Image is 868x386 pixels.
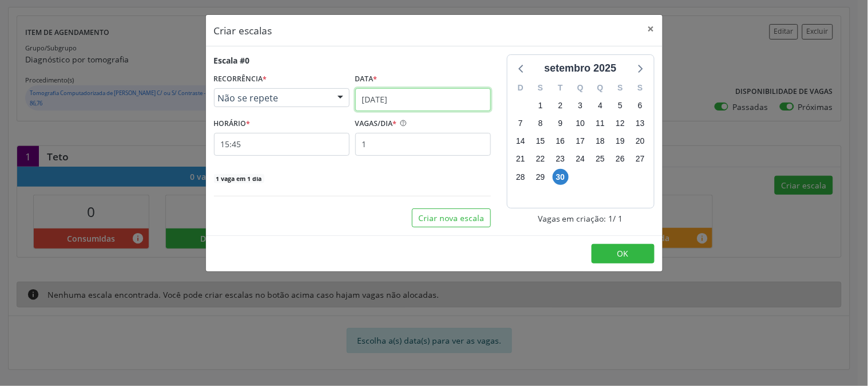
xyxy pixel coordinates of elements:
[507,212,655,224] div: Vagas em criação: 1
[617,248,629,259] span: OK
[214,70,267,88] label: RECORRÊNCIA
[611,79,631,97] div: S
[553,133,569,149] span: terça-feira, 16 de setembro de 2025
[533,116,549,132] span: segunda-feira, 8 de setembro de 2025
[612,133,628,149] span: sexta-feira, 19 de setembro de 2025
[553,97,569,113] span: terça-feira, 2 de setembro de 2025
[572,116,588,132] span: quarta-feira, 10 de setembro de 2025
[572,97,588,113] span: quarta-feira, 3 de setembro de 2025
[631,79,651,97] div: S
[513,116,529,132] span: domingo, 7 de setembro de 2025
[640,15,663,43] button: Close
[592,97,608,113] span: quinta-feira, 4 de setembro de 2025
[530,79,550,97] div: S
[553,151,569,167] span: terça-feira, 23 de setembro de 2025
[592,244,655,263] button: OK
[553,116,569,132] span: terça-feira, 9 de setembro de 2025
[513,169,529,185] span: domingo, 28 de setembro de 2025
[355,115,397,133] label: VAGAS/DIA
[355,88,491,111] input: Selecione uma data
[513,133,529,149] span: domingo, 14 de setembro de 2025
[214,174,264,183] span: 1 vaga em 1 dia
[511,79,531,97] div: D
[570,79,590,97] div: Q
[218,92,326,104] span: Não se repete
[540,61,621,76] div: setembro 2025
[412,208,491,228] button: Criar nova escala
[612,151,628,167] span: sexta-feira, 26 de setembro de 2025
[612,116,628,132] span: sexta-feira, 12 de setembro de 2025
[214,23,272,38] h5: Criar escalas
[613,212,623,224] span: / 1
[355,70,378,88] label: Data
[632,133,648,149] span: sábado, 20 de setembro de 2025
[632,116,648,132] span: sábado, 13 de setembro de 2025
[590,79,611,97] div: Q
[553,169,569,185] span: terça-feira, 30 de setembro de 2025
[592,116,608,132] span: quinta-feira, 11 de setembro de 2025
[533,133,549,149] span: segunda-feira, 15 de setembro de 2025
[533,151,549,167] span: segunda-feira, 22 de setembro de 2025
[214,115,251,133] label: HORÁRIO
[214,54,250,66] div: Escala #0
[550,79,570,97] div: T
[533,97,549,113] span: segunda-feira, 1 de setembro de 2025
[592,151,608,167] span: quinta-feira, 25 de setembro de 2025
[632,151,648,167] span: sábado, 27 de setembro de 2025
[572,133,588,149] span: quarta-feira, 17 de setembro de 2025
[632,97,648,113] span: sábado, 6 de setembro de 2025
[572,151,588,167] span: quarta-feira, 24 de setembro de 2025
[397,115,407,127] ion-icon: help circle outline
[214,133,350,156] input: 00:00
[612,97,628,113] span: sexta-feira, 5 de setembro de 2025
[592,133,608,149] span: quinta-feira, 18 de setembro de 2025
[533,169,549,185] span: segunda-feira, 29 de setembro de 2025
[513,151,529,167] span: domingo, 21 de setembro de 2025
